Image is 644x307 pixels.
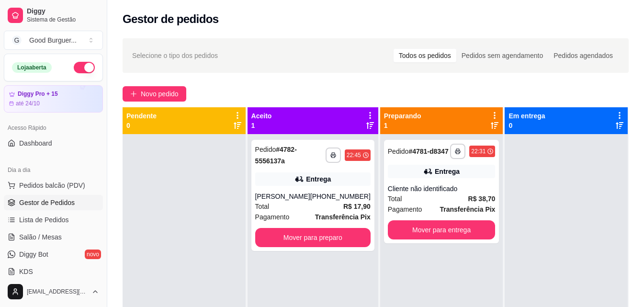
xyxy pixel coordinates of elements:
a: DiggySistema de Gestão [4,4,103,27]
p: 0 [126,121,157,130]
a: KDS [4,264,103,279]
p: Pendente [126,111,157,121]
span: Pagamento [388,204,422,215]
button: Mover para preparo [255,228,371,247]
a: Lista de Pedidos [4,212,103,227]
span: Salão / Mesas [19,232,62,242]
span: Total [255,201,270,212]
span: Pedidos balcão (PDV) [19,181,85,190]
div: Todos os pedidos [394,49,456,62]
a: Dashboard [4,136,103,151]
span: Gestor de Pedidos [19,198,75,207]
span: Pagamento [255,212,290,222]
button: Alterar Status [74,62,95,73]
h2: Gestor de pedidos [123,11,219,27]
button: [EMAIL_ADDRESS][DOMAIN_NAME] [4,280,103,303]
div: Loja aberta [12,62,52,73]
div: 22:45 [347,151,361,159]
span: Dashboard [19,138,52,148]
button: Mover para entrega [388,220,496,239]
p: 1 [251,121,272,130]
div: [PHONE_NUMBER] [310,192,371,201]
p: 1 [384,121,421,130]
p: 0 [508,121,545,130]
div: Pedidos sem agendamento [456,49,548,62]
div: Acesso Rápido [4,120,103,136]
div: Good Burguer ... [29,35,77,45]
div: Cliente não identificado [388,184,496,193]
p: Preparando [384,111,421,121]
strong: R$ 38,70 [468,195,496,203]
a: Salão / Mesas [4,229,103,245]
article: até 24/10 [16,100,40,107]
div: Entrega [306,174,331,184]
div: 22:31 [471,148,486,155]
strong: # 4781-d8347 [408,148,448,155]
span: Total [388,193,402,204]
button: Novo pedido [123,86,186,102]
strong: Transferência Pix [440,205,495,213]
p: Aceito [251,111,272,121]
strong: Transferência Pix [315,213,371,221]
span: Lista de Pedidos [19,215,69,225]
p: Em entrega [508,111,545,121]
span: plus [130,91,137,97]
div: Pedidos agendados [548,49,618,62]
button: Pedidos balcão (PDV) [4,178,103,193]
a: Diggy Pro + 15até 24/10 [4,85,103,113]
div: [PERSON_NAME] [255,192,310,201]
span: Diggy [27,7,99,16]
strong: R$ 17,90 [343,203,371,210]
span: Selecione o tipo dos pedidos [132,50,218,61]
span: Diggy Bot [19,250,48,259]
div: Dia a dia [4,162,103,178]
span: Pedido [255,146,276,153]
a: Gestor de Pedidos [4,195,103,210]
strong: # 4782-5556137a [255,146,297,165]
span: KDS [19,267,33,276]
div: Entrega [435,167,460,176]
span: G [12,35,22,45]
a: Diggy Botnovo [4,247,103,262]
article: Diggy Pro + 15 [18,91,58,98]
span: Sistema de Gestão [27,16,99,23]
button: Select a team [4,31,103,50]
span: Novo pedido [141,89,179,99]
span: [EMAIL_ADDRESS][DOMAIN_NAME] [27,288,88,296]
span: Pedido [388,148,409,155]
